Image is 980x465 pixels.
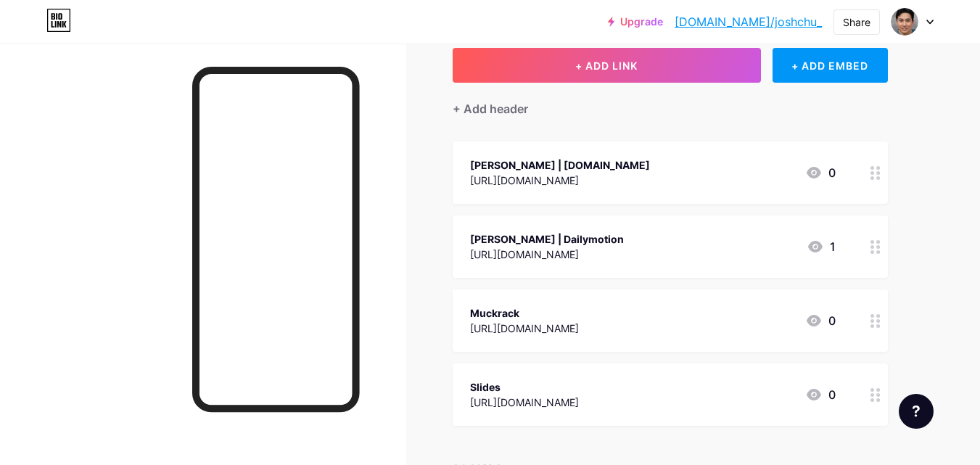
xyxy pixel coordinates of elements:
[453,48,761,83] button: + ADD LINK
[470,321,579,336] div: [URL][DOMAIN_NAME]
[807,238,836,255] div: 1
[470,173,650,188] div: [URL][DOMAIN_NAME]
[805,312,836,329] div: 0
[675,13,822,30] a: [DOMAIN_NAME]/joshchu_
[608,16,663,28] a: Upgrade
[470,231,624,247] div: [PERSON_NAME] | Dailymotion
[470,395,579,410] div: [URL][DOMAIN_NAME]
[891,8,918,36] img: joshchu_
[773,48,888,83] div: + ADD EMBED
[805,386,836,403] div: 0
[575,59,638,72] span: + ADD LINK
[453,100,528,118] div: + Add header
[470,247,624,262] div: [URL][DOMAIN_NAME]
[470,379,579,395] div: Slides
[843,15,870,30] div: Share
[805,164,836,181] div: 0
[470,305,579,321] div: Muckrack
[470,157,650,173] div: [PERSON_NAME] | [DOMAIN_NAME]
